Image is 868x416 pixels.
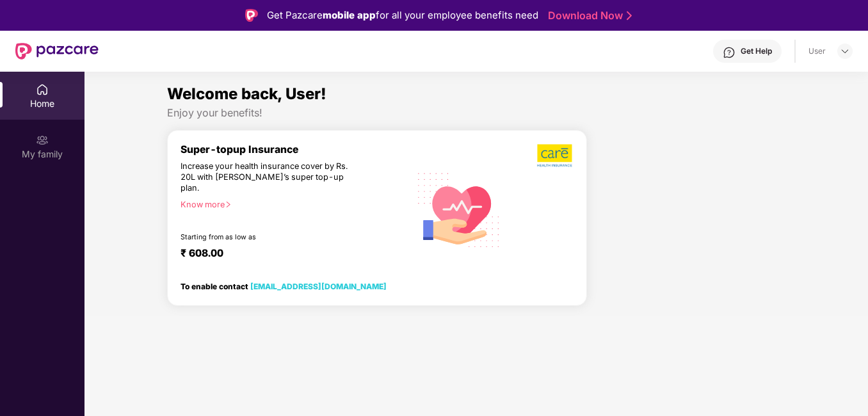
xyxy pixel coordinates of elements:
div: ₹ 608.00 [181,247,397,262]
span: right [225,201,232,208]
div: User [808,46,826,56]
strong: mobile app [323,9,376,21]
div: Increase your health insurance cover by Rs. 20L with [PERSON_NAME]’s super top-up plan. [181,161,355,194]
img: svg+xml;base64,PHN2ZyBpZD0iSG9tZSIgeG1sbnM9Imh0dHA6Ly93d3cudzMub3JnLzIwMDAvc3ZnIiB3aWR0aD0iMjAiIG... [36,83,49,96]
a: [EMAIL_ADDRESS][DOMAIN_NAME] [250,282,387,291]
div: Know more [181,200,402,209]
img: b5dec4f62d2307b9de63beb79f102df3.png [537,143,574,168]
img: New Pazcare Logo [15,43,99,60]
img: Logo [245,9,258,22]
img: svg+xml;base64,PHN2ZyB3aWR0aD0iMjAiIGhlaWdodD0iMjAiIHZpZXdCb3g9IjAgMCAyMCAyMCIgZmlsbD0ibm9uZSIgeG... [36,134,49,147]
div: Super-topup Insurance [181,143,410,156]
div: Starting from as low as [181,233,355,242]
div: Enjoy your benefits! [167,106,785,120]
div: To enable contact [181,282,387,291]
img: Stroke [627,9,632,22]
span: Welcome back, User! [167,84,326,103]
div: Get Pazcare for all your employee benefits need [267,8,538,23]
img: svg+xml;base64,PHN2ZyBpZD0iSGVscC0zMngzMiIgeG1sbnM9Imh0dHA6Ly93d3cudzMub3JnLzIwMDAvc3ZnIiB3aWR0aD... [723,46,735,59]
div: Get Help [741,46,772,56]
img: svg+xml;base64,PHN2ZyBpZD0iRHJvcGRvd24tMzJ4MzIiIHhtbG5zPSJodHRwOi8vd3d3LnczLm9yZy8yMDAwL3N2ZyIgd2... [840,46,850,56]
img: svg+xml;base64,PHN2ZyB4bWxucz0iaHR0cDovL3d3dy53My5vcmcvMjAwMC9zdmciIHhtbG5zOnhsaW5rPSJodHRwOi8vd3... [410,159,508,259]
a: Download Now [548,9,628,22]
